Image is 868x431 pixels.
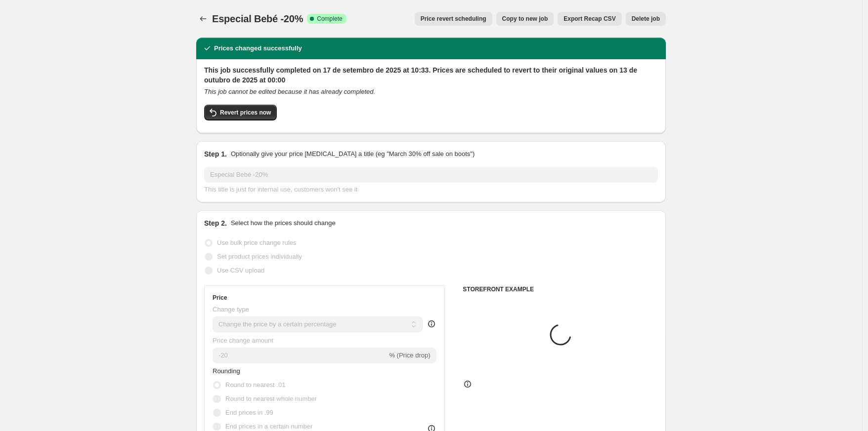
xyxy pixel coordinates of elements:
[217,239,296,246] span: Use bulk price change rules
[204,167,658,183] input: 30% off holiday sale
[213,367,240,375] span: Rounding
[496,12,554,26] button: Copy to new job
[196,12,210,26] button: Price change jobs
[225,423,312,430] span: End prices in a certain number
[632,15,660,23] span: Delete job
[213,348,387,363] input: -15
[317,15,342,23] span: Complete
[225,409,273,416] span: End prices in .99
[225,381,285,389] span: Round to nearest .01
[217,253,302,260] span: Set product prices individually
[204,65,658,85] h2: This job successfully completed on 17 de setembro de 2025 at 10:33. Prices are scheduled to rever...
[231,218,336,228] p: Select how the prices should change
[204,149,227,159] h2: Step 1.
[204,218,227,228] h2: Step 2.
[558,12,621,26] button: Export Recap CSV
[421,15,486,23] span: Price revert scheduling
[415,12,492,26] button: Price revert scheduling
[389,352,430,359] span: % (Price drop)
[204,186,357,193] span: This title is just for internal use, customers won't see it
[502,15,548,23] span: Copy to new job
[220,109,271,117] span: Revert prices now
[213,294,227,302] h3: Price
[463,285,658,293] h6: STOREFRONT EXAMPLE
[225,395,317,402] span: Round to nearest whole number
[204,88,375,95] i: This job cannot be edited because it has already completed.
[564,15,615,23] span: Export Recap CSV
[213,306,249,313] span: Change type
[214,43,302,53] h2: Prices changed successfully
[626,12,666,26] button: Delete job
[231,149,475,159] p: Optionally give your price [MEDICAL_DATA] a title (eg "March 30% off sale on boots")
[212,13,303,24] span: Especial Bebé -20%
[213,337,273,344] span: Price change amount
[427,319,436,329] div: help
[204,105,277,120] button: Revert prices now
[217,267,264,274] span: Use CSV upload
